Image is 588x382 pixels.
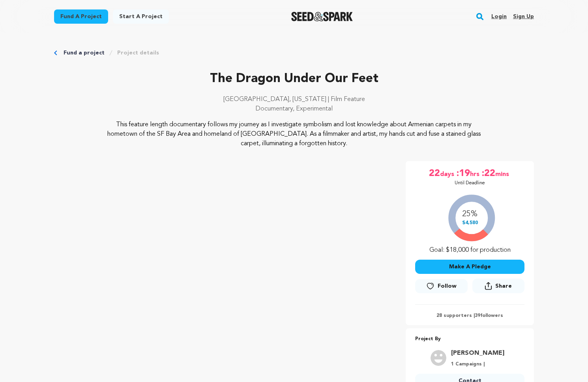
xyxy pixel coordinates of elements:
[513,10,534,23] a: Sign up
[291,12,353,21] a: Seed&Spark Homepage
[415,335,524,344] p: Project By
[431,350,446,366] img: user.png
[429,167,440,180] span: 22
[472,279,524,296] span: Share
[117,49,159,57] a: Project details
[54,9,108,24] a: Fund a project
[455,180,485,186] p: Until Deadline
[491,10,507,23] a: Login
[470,167,481,180] span: hrs
[415,279,467,293] a: Follow
[415,260,524,274] button: Make A Pledge
[54,95,534,104] p: [GEOGRAPHIC_DATA], [US_STATE] | Film Feature
[54,69,534,88] p: The Dragon Under Our Feet
[102,120,486,148] p: This feature length documentary follows my journey as I investigate symbolism and lost knowledge ...
[438,282,457,290] span: Follow
[472,279,524,293] button: Share
[495,282,512,290] span: Share
[451,348,504,358] a: Goto Tara Baghdassarian profile
[64,49,105,57] a: Fund a project
[451,361,504,367] p: 1 Campaigns |
[415,313,524,319] p: 28 supporters | followers
[54,104,534,114] p: Documentary, Experimental
[291,12,353,21] img: Seed&Spark Logo Dark Mode
[481,167,495,180] span: :22
[54,49,534,57] div: Breadcrumb
[440,167,456,180] span: days
[495,167,511,180] span: mins
[475,313,480,318] span: 39
[456,167,470,180] span: :19
[113,9,169,24] a: Start a project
